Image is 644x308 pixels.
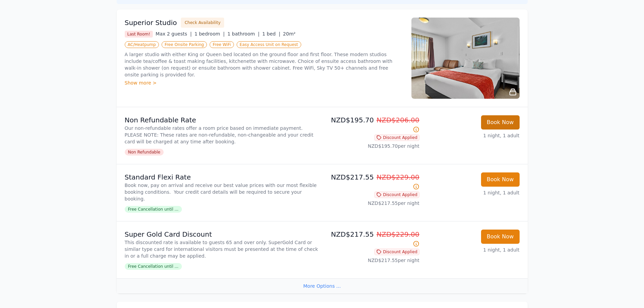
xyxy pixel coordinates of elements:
p: NZD$195.70 per night [325,143,420,149]
p: Our non-refundable rates offer a room price based on immediate payment. PLEASE NOTE: These rates ... [125,125,319,145]
p: NZD$217.55 per night [325,257,420,264]
p: NZD$217.55 per night [325,200,420,207]
span: Non Refundable [125,149,164,156]
div: Show more > [125,79,403,86]
p: 1 night, 1 adult [425,189,520,196]
span: Discount Applied [374,248,420,255]
span: Discount Applied [374,191,420,198]
p: A larger studio with either King or Queen bed located on the ground floor and first floor. These ... [125,51,403,78]
span: Free WiFi [210,41,234,48]
span: NZD$229.00 [377,173,420,181]
p: This discounted rate is available to guests 65 and over only. SuperGold Card or similar type card... [125,239,319,259]
span: Free Cancellation until ... [125,263,182,270]
span: 1 bedroom | [194,31,225,37]
button: Book Now [481,115,520,129]
p: NZD$195.70 [325,115,420,134]
span: 1 bed | [262,31,280,37]
span: 1 bathroom | [228,31,260,37]
span: Max 2 guests | [156,31,192,37]
p: Standard Flexi Rate [125,172,319,182]
span: Easy Access Unit on Request [237,41,301,48]
p: 1 night, 1 adult [425,246,520,253]
p: NZD$217.55 [325,230,420,248]
button: Book Now [481,172,520,187]
p: Non Refundable Rate [125,115,319,125]
span: NZD$206.00 [377,116,420,124]
p: NZD$217.55 [325,172,420,191]
h3: Superior Studio [125,18,177,27]
span: Discount Applied [374,134,420,141]
button: Check Availability [181,18,224,28]
span: 20m² [283,31,295,37]
span: Free Cancellation until ... [125,206,182,213]
div: More Options ... [117,278,528,293]
span: NZD$229.00 [377,230,420,238]
p: 1 night, 1 adult [425,132,520,139]
span: Last Room! [125,31,153,38]
p: Super Gold Card Discount [125,230,319,239]
span: Free Onsite Parking [162,41,207,48]
button: Book Now [481,230,520,244]
p: Book now, pay on arrival and receive our best value prices with our most flexible booking conditi... [125,182,319,202]
span: AC/Heatpump [125,41,159,48]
